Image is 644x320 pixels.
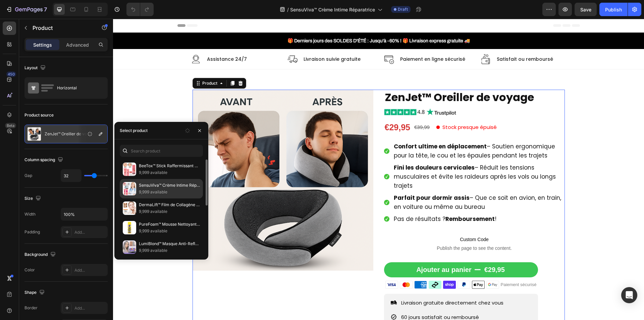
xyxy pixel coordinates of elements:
img: collections [123,201,136,215]
div: €29,95 [271,102,298,115]
p: BeeTox™ Stick Raffermissant au Venin d’Abeille | Lisse rides et lifte la peau en 5 minutes chrono! [139,163,200,169]
div: Add... [74,267,106,273]
img: gempages_540190890933617569-d4865b63-71b0-4245-a5fe-21bb34a155f1.jpg [271,90,343,97]
p: ZenJet™ Oreiller de voyage [45,132,96,136]
strong: 🎁 Derniers jours des SOLDES D'ÉTÉ : Jusqu'à -60% ! 🎁 Livraison express gratuite 🚚 [174,19,357,25]
div: Horizontal [57,80,98,96]
img: Alt Image [174,35,184,45]
div: Select product [120,128,148,134]
p: 7 [44,5,47,13]
div: Padding [24,229,40,235]
p: 9,999 available [139,228,200,234]
p: LumiBlond™ Masque Anti-Reflets Jaunes | Rend vos cheveux doux et brillants en 5 minutes! [139,240,200,247]
p: Satisfait ou remboursé [384,37,440,43]
button: Save [575,3,597,16]
img: product feature img [28,127,41,141]
div: Add... [74,305,106,311]
p: DermaLift™ Film de Collagène Soluble Coréen | Efface rides et taches en 30 minutes chrono! [139,201,200,208]
strong: Remboursement [332,196,382,204]
span: Publish the page to see the content. [271,226,452,233]
h1: ZenJet™ Oreiller de voyage [271,71,452,86]
span: – Soutien ergonomique pour la tête, le cou et les épaules pendant les trajets [281,124,442,141]
img: collections [123,240,136,254]
div: Publish [605,6,622,13]
p: Settings [33,41,52,48]
div: Product [88,61,106,67]
div: Layout [24,63,47,73]
p: Assistance 24/7 [94,37,134,43]
span: Custom Code [271,217,452,225]
div: €39,99 [301,104,317,112]
div: Color [24,267,35,273]
img: Alt Image [271,35,281,45]
div: Ajouter au panier [303,245,358,257]
p: 9,999 available [139,169,200,176]
span: / [287,6,289,13]
p: 60 jours satisfait ou remboursé [288,294,390,303]
span: – Que ce soit en avion, en train, en voiture ou même au bureau [281,175,448,192]
p: Livraison gratuite directement chez vous [288,279,390,288]
iframe: Design area [113,19,644,320]
div: Product source [24,112,54,118]
span: Save [580,7,591,12]
p: Paiement en ligne sécurisé [287,37,352,43]
img: collections [123,182,136,195]
button: 7 [3,3,50,16]
div: Size [24,194,42,203]
span: Draft [398,6,408,12]
div: Undo/Redo [126,3,154,16]
span: SensuViva™ Crème Intime Réparatrice [290,6,375,13]
p: Livraison suivie gratuite [191,37,248,43]
div: Column spacing [24,155,64,165]
input: Search in Settings & Advanced [120,145,203,157]
p: Advanced [66,41,89,48]
p: 9,999 available [139,208,200,215]
button: Publish [599,3,628,16]
img: collections [123,163,136,176]
div: 450 [6,72,16,77]
div: Background [24,250,57,259]
input: Auto [61,170,81,182]
p: PureFoam™ Mousse Nettoyante Multi-Usages | Élimine 99,9% des saletés en 30 secondes! [139,221,200,228]
p: SensuViva™ Crème Intime Réparatrice | Restaure 95 % de votre plaisir sexuel en 24h seulement! [139,182,200,189]
div: Gap [24,173,32,179]
p: 9,999 available [139,247,200,254]
img: collections [123,221,136,234]
img: Alt Image [368,35,378,45]
div: Open Intercom Messenger [621,287,637,303]
strong: Fini les douleurs cervicales [281,145,362,153]
div: Width [24,211,36,217]
div: Beta [5,123,16,128]
span: Pas de résultats ? ! [281,196,383,204]
div: Add... [74,229,106,235]
img: Alt Image [78,35,88,45]
span: Paiement sécurisé [388,263,424,269]
div: Border [24,305,38,311]
span: – Réduit les tensions musculaires et évite les raideurs après les vols ou longs trajets [281,145,443,171]
div: Shape [24,288,46,297]
p: Product [33,24,90,32]
strong: Parfait pour dormir assis [281,175,357,183]
button: Ajouter au panier [271,243,425,259]
input: Auto [61,208,107,220]
strong: Confort ultime en déplacement [281,124,374,132]
p: 9,999 available [139,189,200,195]
div: €29,95 [371,244,392,258]
span: Stock presque épuisé [329,105,384,112]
